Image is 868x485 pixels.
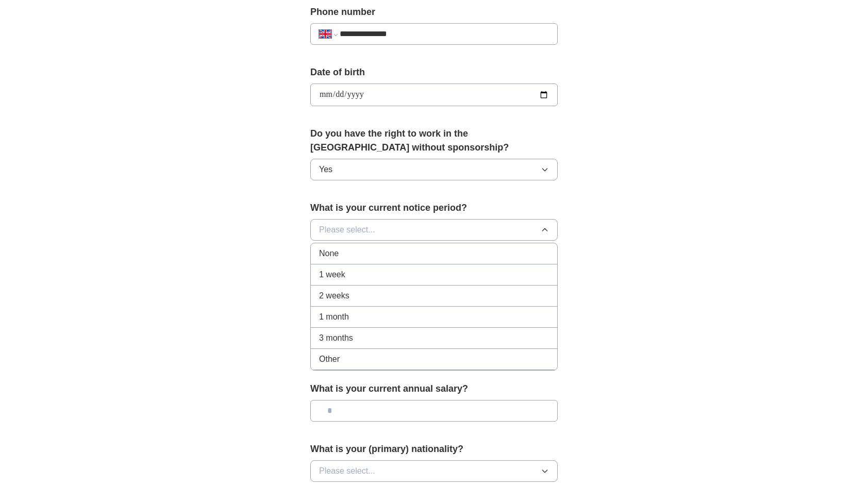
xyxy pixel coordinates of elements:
span: Please select... [319,224,375,236]
label: What is your current annual salary? [310,382,558,396]
span: 1 month [319,311,349,323]
button: Yes [310,159,558,180]
span: 3 months [319,332,353,344]
label: What is your (primary) nationality? [310,442,558,456]
span: 2 weeks [319,290,349,302]
label: Do you have the right to work in the [GEOGRAPHIC_DATA] without sponsorship? [310,127,558,155]
label: Phone number [310,5,558,19]
label: What is your current notice period? [310,201,558,215]
button: Please select... [310,460,558,482]
span: Yes [319,163,332,176]
span: None [319,247,339,260]
label: Date of birth [310,65,558,79]
button: Please select... [310,219,558,241]
span: Other [319,353,340,365]
span: 1 week [319,269,345,281]
span: Please select... [319,465,375,477]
